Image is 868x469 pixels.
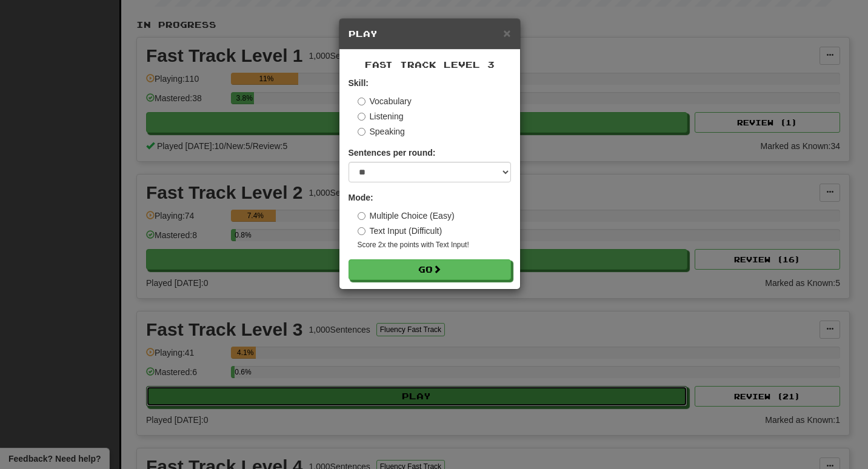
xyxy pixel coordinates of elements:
strong: Skill: [349,78,369,88]
button: Close [503,27,510,39]
input: Text Input (Difficult) [358,227,366,235]
strong: Mode: [349,193,373,202]
input: Multiple Choice (Easy) [358,212,366,220]
label: Multiple Choice (Easy) [358,210,455,222]
label: Sentences per round: [349,147,436,159]
input: Listening [358,113,366,121]
span: × [503,26,510,40]
label: Speaking [358,125,405,138]
span: Fast Track Level 3 [365,59,495,70]
label: Vocabulary [358,95,412,107]
label: Listening [358,110,404,122]
input: Speaking [358,128,366,136]
small: Score 2x the points with Text Input ! [358,240,511,250]
input: Vocabulary [358,98,366,105]
label: Text Input (Difficult) [358,225,442,237]
button: Go [349,259,511,280]
h5: Play [349,28,511,40]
